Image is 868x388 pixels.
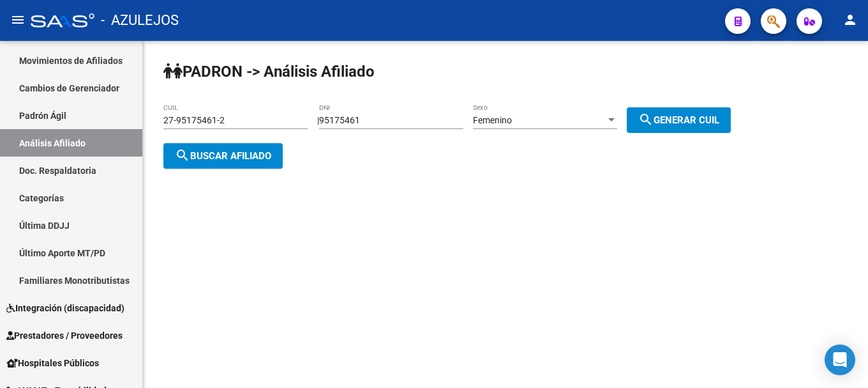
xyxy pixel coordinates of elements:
span: Prestadores / Proveedores [6,329,123,343]
strong: PADRON -> Análisis Afiliado [163,63,375,81]
span: Hospitales Públicos [6,356,99,370]
span: Buscar afiliado [175,150,271,162]
span: Generar CUIL [638,114,719,126]
button: Buscar afiliado [163,143,283,169]
div: | [317,115,740,125]
span: Femenino [473,115,512,125]
mat-icon: person [842,12,858,27]
button: Generar CUIL [627,107,731,133]
mat-icon: search [175,148,190,163]
div: Open Intercom Messenger [825,345,855,375]
span: Integración (discapacidad) [6,301,124,315]
mat-icon: menu [10,12,26,27]
span: - AZULEJOS [101,6,179,35]
mat-icon: search [638,112,654,127]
